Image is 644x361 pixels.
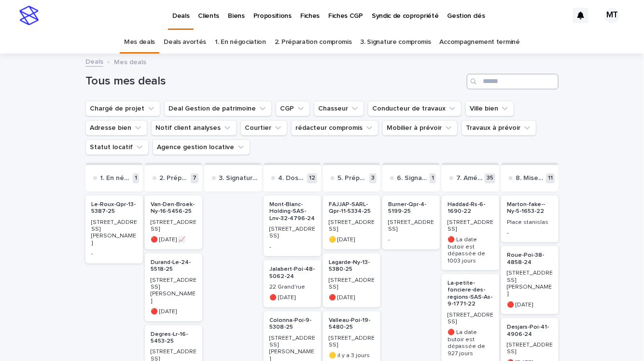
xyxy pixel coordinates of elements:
[159,174,189,182] p: 2. Préparation compromis
[507,201,553,215] p: Marton-fake--Ny-5-1653-22
[269,201,315,222] p: Mont-Blanc-Holding-SAS-Lnv-32-4796-24
[85,56,103,67] a: Deals
[368,101,462,116] button: Conducteur de travaux
[382,195,440,250] a: Burner-Qpr-4-5199-25[STREET_ADDRESS]-
[291,120,378,136] button: rédacteur compromis
[100,174,131,182] p: 1. En négociation
[85,139,149,155] button: Statut locatif
[329,352,375,359] p: 🟡 il y a 3 jours
[361,31,431,54] a: 3. Signature compromis
[264,260,321,307] a: Jalabert-Poi-48-5062-2422 Grand'rue🔴 [DATE]
[145,253,202,321] a: Durand-Le-24-5518-25[STREET_ADDRESS][PERSON_NAME]🔴 [DATE]
[151,201,196,215] p: Van-Den-Broek-Ny-16-5456-25
[329,201,375,215] p: FAJJAP-SARL-Qpr-11-5334-25
[448,219,493,233] p: [STREET_ADDRESS]
[133,173,139,183] p: 1
[85,120,147,136] button: Adresse bien
[85,101,160,116] button: Chargé de projet
[151,120,237,136] button: Notif client analyses
[124,31,155,54] a: Mes deals
[269,317,315,331] p: Colonna-Poi-9-5308-25
[329,317,375,331] p: Valleau-Poi-19-5480-25
[382,120,458,136] button: Mobilier à prévoir
[114,56,146,67] p: Mes deals
[323,195,380,250] a: FAJJAP-SARL-Qpr-11-5334-25[STREET_ADDRESS]🟡 [DATE]
[275,31,352,54] a: 2. Préparation compromis
[546,173,555,183] p: 11
[485,173,495,183] p: 35
[448,329,493,357] p: 🔴 La date butoir est dépassée de 927 jours
[442,195,499,270] div: Haddad-Rs-6-1690-22[STREET_ADDRESS]🔴 La date butoir est dépassée de 1003 jours
[448,201,493,215] p: Haddad-Rs-6-1690-22
[329,259,375,273] p: Lagarde-Ny-13-5380-25
[465,101,514,116] button: Ville bien
[323,253,380,307] a: Lagarde-Ny-13-5380-25[STREET_ADDRESS]🔴 [DATE]
[329,294,375,301] p: 🔴 [DATE]
[91,219,137,247] p: [STREET_ADDRESS][PERSON_NAME]
[307,173,317,183] p: 12
[85,74,463,88] h1: Tous mes deals
[145,195,202,250] a: Van-Den-Broek-Ny-16-5456-25[STREET_ADDRESS]🔴 [DATE] 📈
[388,201,434,215] p: Burner-Qpr-4-5199-25
[219,174,258,182] p: 3. Signature compromis
[397,174,428,182] p: 6. Signature de l'acte notarié
[507,219,553,226] p: Place stanislas
[269,226,315,240] p: [STREET_ADDRESS]
[501,246,559,314] a: Roue-Poi-38-4858-24[STREET_ADDRESS][PERSON_NAME]🔴 [DATE]
[448,312,493,326] p: [STREET_ADDRESS]
[507,230,553,236] p: -
[516,174,544,182] p: 8. Mise en loc et gestion
[151,259,196,273] p: Durand-Le-24-5518-25
[462,120,536,136] button: Travaux à prévoir
[269,294,315,301] p: 🔴 [DATE]
[456,174,483,182] p: 7. Aménagements et travaux
[269,284,315,291] p: 22 Grand'rue
[215,31,266,54] a: 1. En négociation
[269,244,315,250] p: -
[467,74,559,89] input: Search
[151,308,196,315] p: 🔴 [DATE]
[501,195,559,243] a: Marton-fake--Ny-5-1653-22Place stanislas-
[164,31,206,54] a: Deals avortés
[91,250,137,257] p: -
[240,120,287,136] button: Courtier
[264,195,321,256] a: Mont-Blanc-Holding-SAS-Lnv-32-4796-24[STREET_ADDRESS]-
[507,270,553,298] p: [STREET_ADDRESS][PERSON_NAME]
[151,277,196,305] p: [STREET_ADDRESS][PERSON_NAME]
[448,280,493,308] p: La-petite-fonciere-des-regions-SAS-As-9-1771-22
[314,101,364,116] button: Chasseur
[269,266,315,280] p: Jalabert-Poi-48-5062-24
[329,277,375,291] p: [STREET_ADDRESS]
[19,6,39,25] img: stacker-logo-s-only.png
[430,173,436,183] p: 1
[191,173,198,183] p: 7
[85,195,143,264] a: Le-Roux-Qpr-13-5387-25[STREET_ADDRESS][PERSON_NAME]-
[164,101,272,116] button: Deal Gestion de patrimoine
[388,236,434,243] p: -
[507,324,553,338] p: Desjars-Poi-41-4906-24
[604,8,620,23] div: MT
[369,173,377,183] p: 3
[278,174,305,182] p: 4. Dossier de financement
[388,219,434,233] p: [STREET_ADDRESS]
[329,335,375,349] p: [STREET_ADDRESS]
[329,236,375,243] p: 🟡 [DATE]
[151,331,196,345] p: Degres-Lr-16-5453-25
[337,174,367,182] p: 5. Préparation de l'acte notarié
[329,219,375,233] p: [STREET_ADDRESS]
[276,101,310,116] button: CGP
[151,236,196,243] p: 🔴 [DATE] 📈
[153,139,250,155] button: Agence gestion locative
[91,201,137,215] p: Le-Roux-Qpr-13-5387-25
[507,252,553,266] p: Roue-Poi-38-4858-24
